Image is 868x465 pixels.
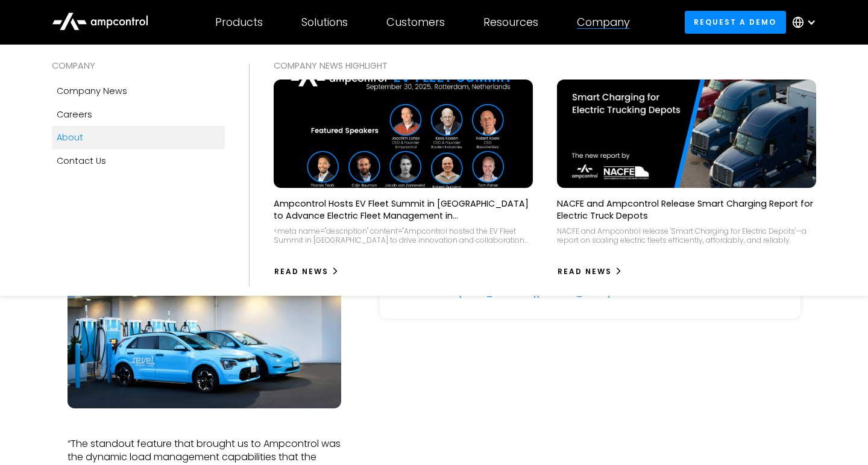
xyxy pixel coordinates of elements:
div: Solutions [301,16,348,29]
a: Contact Us [52,149,225,172]
a: Request a demo [685,11,786,33]
div: Contact Us [57,154,106,167]
div: COMPANY [52,59,225,72]
a: Read News [557,262,623,281]
div: About [57,131,83,144]
div: Customers [386,16,445,29]
span: We will get back to you as soon as possible! [97,11,286,21]
a: See how customers use Ampcontrol > [110,31,272,42]
div: Products [215,16,263,29]
div: Resources [483,16,538,29]
a: About [52,126,225,149]
p: NACFE and Ampcontrol Release Smart Charging Report for Electric Truck Depots [557,198,816,222]
div: Company [577,16,630,29]
a: Careers [52,103,225,126]
div: Read News [274,266,329,277]
div: Careers [57,108,92,121]
div: <meta name="description" content="Ampcontrol hosted the EV Fleet Summit in [GEOGRAPHIC_DATA] to d... [274,226,533,245]
div: COMPANY NEWS Highlight [274,59,816,72]
a: Read News [274,262,339,281]
div: Read News [558,266,612,277]
div: NACFE and Ampcontrol release 'Smart Charging for Electric Depots'—a report on scaling electric fl... [557,226,816,245]
p: Ampcontrol Hosts EV Fleet Summit in [GEOGRAPHIC_DATA] to Advance Electric Fleet Management in [GE... [274,198,533,222]
div: Company news [57,84,127,98]
a: Company news [52,80,225,102]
